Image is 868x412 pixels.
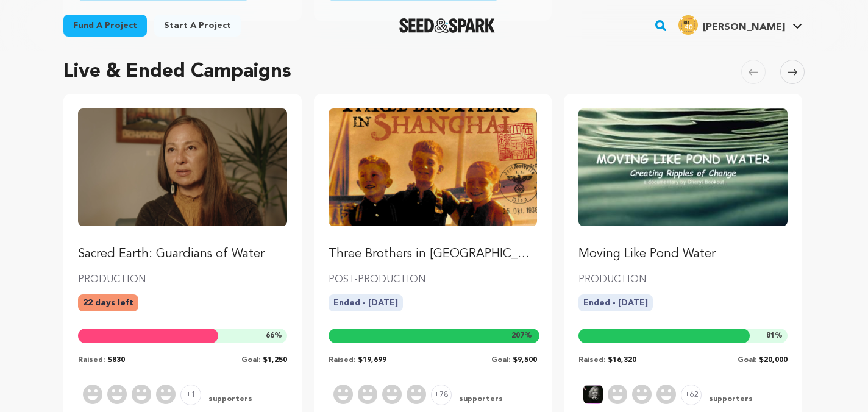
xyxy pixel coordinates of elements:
img: Supporter Image [83,385,102,404]
img: Supporter Image [656,385,676,404]
a: Start a project [154,15,241,37]
img: Supporter Image [608,385,627,404]
p: POST-PRODUCTION [329,272,538,287]
span: Raised: [78,357,105,364]
span: $19,699 [358,357,386,364]
img: Supporter Image [583,385,603,404]
span: $20,000 [759,357,788,364]
span: supporters [706,394,753,405]
span: Goal: [738,357,756,364]
img: Supporter Image [382,385,402,404]
a: Lilla S.'s Profile [676,13,805,35]
img: Supporter Image [107,385,127,404]
span: % [766,331,783,341]
span: [PERSON_NAME] [703,23,785,32]
img: Supporter Image [407,385,426,404]
a: Fund Moving Like Pond Water [578,108,788,262]
a: Fund Three Brothers in Shanghai [329,108,538,262]
p: PRODUCTION [578,272,788,287]
img: 4dc3c4680312d091.png [678,15,698,35]
img: Supporter Image [132,385,151,404]
span: $9,500 [513,357,537,364]
a: Fund a project [63,15,147,37]
img: Supporter Image [156,385,176,404]
span: +62 [681,385,702,405]
img: Supporter Image [632,385,652,404]
span: % [266,331,282,341]
span: $1,250 [263,357,287,364]
img: Seed&Spark Logo Dark Mode [399,18,495,33]
p: Ended - [DATE] [578,294,653,311]
h2: Live & Ended Campaigns [63,57,291,87]
span: 66 [266,332,274,339]
span: 81 [766,332,775,339]
a: Seed&Spark Homepage [399,18,495,33]
span: Raised: [329,357,355,364]
span: $830 [107,357,125,364]
p: 22 days left [78,294,138,311]
p: PRODUCTION [78,272,287,287]
span: $16,320 [608,357,636,364]
span: Raised: [578,357,605,364]
p: Sacred Earth: Guardians of Water [78,246,287,263]
p: Three Brothers in [GEOGRAPHIC_DATA] [329,246,538,263]
span: % [511,331,532,341]
span: supporters [457,394,503,405]
p: Moving Like Pond Water [578,246,788,263]
span: Goal: [241,357,260,364]
div: Lilla S.'s Profile [678,15,785,35]
span: +78 [431,385,452,405]
p: Ended - [DATE] [329,294,403,311]
span: 207 [511,332,524,339]
span: Goal: [491,357,510,364]
a: Fund Sacred Earth: Guardians of Water [78,108,287,262]
img: Supporter Image [358,385,377,404]
span: Lilla S.'s Profile [676,13,805,38]
span: supporters [206,394,252,405]
img: Supporter Image [333,385,353,404]
span: +1 [180,385,201,405]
